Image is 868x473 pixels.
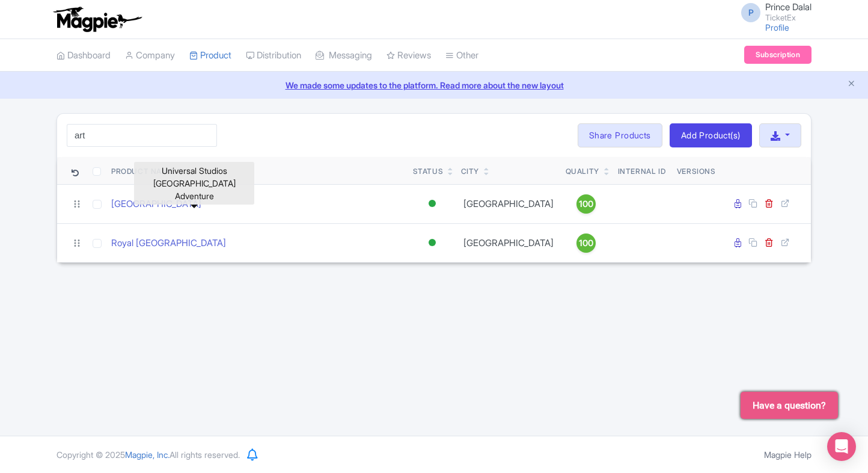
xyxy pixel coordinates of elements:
[672,157,721,185] th: Versions
[426,195,438,212] div: Active
[566,194,607,214] a: 100
[670,123,752,147] a: Add Product(s)
[765,1,811,13] span: Prince Dalal
[456,184,561,223] td: [GEOGRAPHIC_DATA]
[125,450,170,460] span: Magpie, Inc.
[847,78,856,91] button: Close announcement
[316,39,372,72] a: Messaging
[111,236,226,250] a: Royal [GEOGRAPHIC_DATA]
[734,2,811,22] a: P Prince Dalal TicketEx
[111,197,201,211] a: [GEOGRAPHIC_DATA]
[765,14,811,22] small: TicketEx
[413,166,444,177] div: Status
[461,166,479,177] div: City
[765,22,789,32] a: Profile
[744,46,811,64] a: Subscription
[456,223,561,262] td: [GEOGRAPHIC_DATA]
[579,197,593,211] span: 100
[764,450,811,460] a: Magpie Help
[67,124,217,147] input: Search product name, city, or interal id
[134,162,254,205] div: Universal Studios [GEOGRAPHIC_DATA] Adventure
[566,233,607,253] a: 100
[111,166,173,177] div: Product Name
[189,39,231,72] a: Product
[50,6,144,32] img: logo-ab69f6fb50320c5b225c76a69d11143b.png
[611,157,672,185] th: Internal ID
[566,166,599,177] div: Quality
[7,79,861,91] a: We made some updates to the platform. Read more about the new layout
[125,39,175,72] a: Company
[387,39,431,72] a: Reviews
[445,39,478,72] a: Other
[827,432,856,461] div: Open Intercom Messenger
[57,39,111,72] a: Dashboard
[741,3,760,22] span: P
[49,448,247,461] div: Copyright © 2025 All rights reserved.
[246,39,301,72] a: Distribution
[753,398,826,413] span: Have a question?
[579,236,593,250] span: 100
[578,123,662,147] a: Share Products
[426,234,438,252] div: Active
[741,392,838,419] button: Have a question?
